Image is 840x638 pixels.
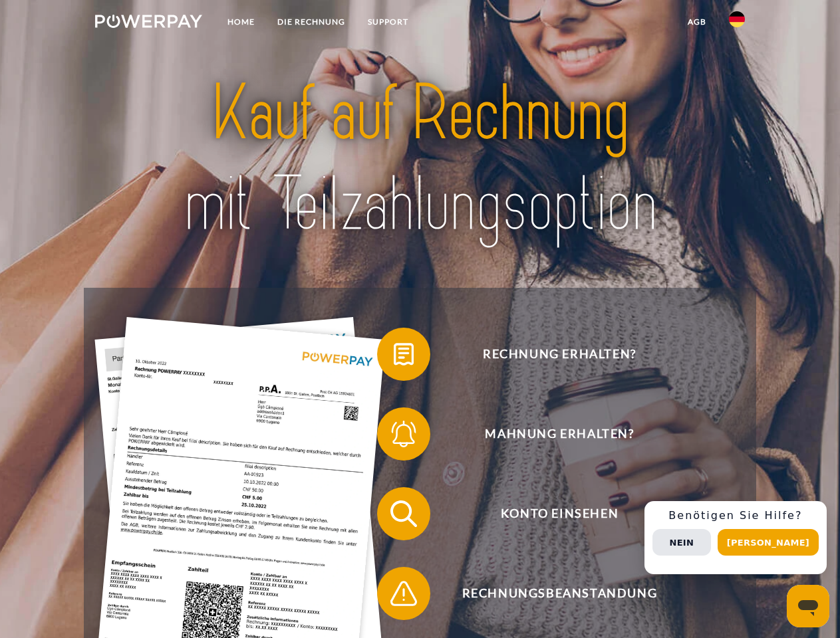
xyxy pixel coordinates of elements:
img: title-powerpay_de.svg [127,64,713,255]
img: qb_bill.svg [387,338,420,371]
span: Mahnung erhalten? [396,407,722,461]
span: Rechnung erhalten? [396,328,722,381]
iframe: Schaltfläche zum Öffnen des Messaging-Fensters [787,585,829,627]
h3: Benötigen Sie Hilfe? [652,509,819,522]
img: de [729,11,745,27]
img: logo-powerpay-white.svg [95,15,202,28]
a: DIE RECHNUNG [266,10,356,34]
img: qb_bell.svg [387,417,420,451]
a: SUPPORT [356,10,420,34]
button: Mahnung erhalten? [377,407,723,461]
img: qb_warning.svg [387,577,420,610]
img: qb_search.svg [387,497,420,530]
div: Schnellhilfe [644,501,827,574]
a: Home [216,10,266,34]
span: Rechnungsbeanstandung [396,567,722,620]
a: agb [676,10,718,34]
button: Rechnung erhalten? [377,328,723,381]
button: Rechnungsbeanstandung [377,567,723,620]
button: Konto einsehen [377,487,723,540]
button: [PERSON_NAME] [718,529,819,556]
span: Konto einsehen [396,487,722,540]
button: Nein [652,529,711,556]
